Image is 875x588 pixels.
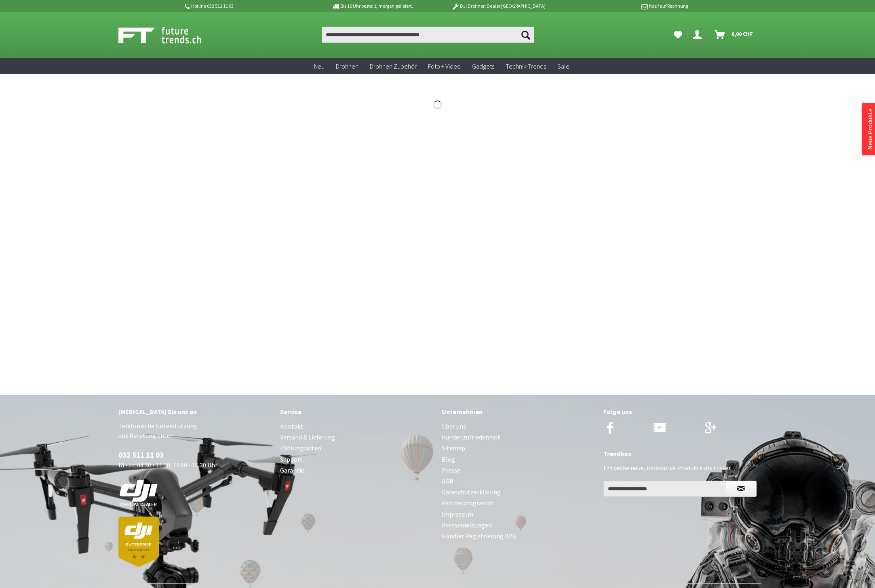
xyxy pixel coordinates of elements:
[118,421,272,567] p: Telefonische Unterstützung und Beratung unter: Di - Fr: 08:30 - 11.30, 14.00 - 16.30 Uhr
[442,509,595,520] a: Impressum
[428,62,461,70] span: Foto + Video
[280,443,434,454] a: Zahlungsarten
[280,421,434,432] a: Kontakt
[336,62,358,70] span: Drohnen
[118,517,159,567] img: dji-partner-enterprise_goldLoJgYOWPUIEBO.png
[552,58,575,75] a: Sale
[442,476,595,487] a: AGB
[436,1,562,11] p: DJI Drohnen Dealer [GEOGRAPHIC_DATA]
[364,58,422,75] a: Drohnen Zubehör
[322,27,534,43] input: Produkt, Marke, Kategorie, EAN, Artikelnummer…
[442,443,595,454] a: Sitemap
[562,1,688,11] p: Kauf auf Rechnung
[280,432,434,443] a: Versand & Lieferung
[280,406,434,417] div: Service
[442,421,595,432] a: Über uns
[314,62,325,70] span: Neu
[500,58,552,75] a: Technik-Trends
[689,27,708,43] a: Hi, Serdar - Dein Konto
[603,406,757,417] div: Folge uns
[603,481,726,497] input: Ihre E-Mail Adresse
[603,463,757,473] p: Entdecke neue, innovative Produkte als Erster.
[442,432,595,443] a: Kundenzufriedenheit
[442,531,595,542] a: Händler Registrierung B2B
[442,454,595,465] a: Blog
[506,62,546,70] span: Technik-Trends
[472,62,494,70] span: Gadgets
[309,1,435,11] p: Bis 16 Uhr bestellt, morgen geliefert.
[308,58,330,75] a: Neu
[711,27,757,43] a: Warenkorb
[442,520,595,531] a: Pressemeldungen
[118,479,159,507] img: white-dji-schweiz-logo-official_140x140.png
[330,58,364,75] a: Drohnen
[866,109,874,150] a: Neue Produkte
[118,406,272,417] div: [MEDICAL_DATA] Sie uns an
[422,58,466,75] a: Foto + Video
[442,498,595,508] a: Partnerprogramm
[732,27,753,40] span: 0,00 CHF
[670,27,686,43] a: Meine Favoriten
[118,450,164,460] a: 032 511 11 03
[280,454,434,465] a: Support
[280,465,434,476] a: Garantie
[466,58,500,75] a: Gadgets
[442,406,595,417] div: Unternehmen
[442,487,595,498] a: Dateschutzerklärung
[118,25,219,45] img: Shop Futuretrends - zur Startseite wechseln
[183,1,309,11] p: Hotline 032 511 11 03
[557,62,569,70] span: Sale
[517,27,534,43] button: Suchen
[442,465,595,476] a: Presse
[603,448,757,459] div: Trendbox
[726,481,757,497] button: Newsletter abonnieren
[370,62,417,70] span: Drohnen Zubehör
